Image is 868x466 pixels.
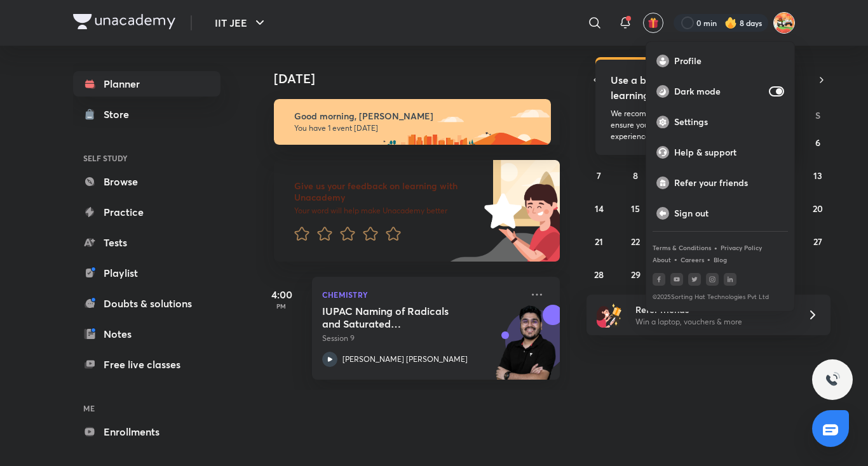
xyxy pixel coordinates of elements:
a: Terms & Conditions [653,244,711,251]
a: Profile [646,46,794,76]
a: About [653,256,671,263]
p: Profile [674,55,784,67]
a: Privacy Policy [721,244,762,251]
p: Dark mode [674,86,764,97]
p: © 2025 Sorting Hat Technologies Pvt Ltd [653,293,788,301]
a: Help & support [646,137,794,168]
a: Settings [646,107,794,137]
p: Help & support [674,147,784,158]
a: Careers [681,256,704,263]
div: • [707,253,711,265]
p: Refer your friends [674,177,784,189]
p: Settings [674,116,784,128]
p: Sign out [674,208,784,219]
a: Blog [714,256,727,263]
div: • [714,242,718,253]
a: Refer your friends [646,168,794,198]
div: • [674,253,678,265]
